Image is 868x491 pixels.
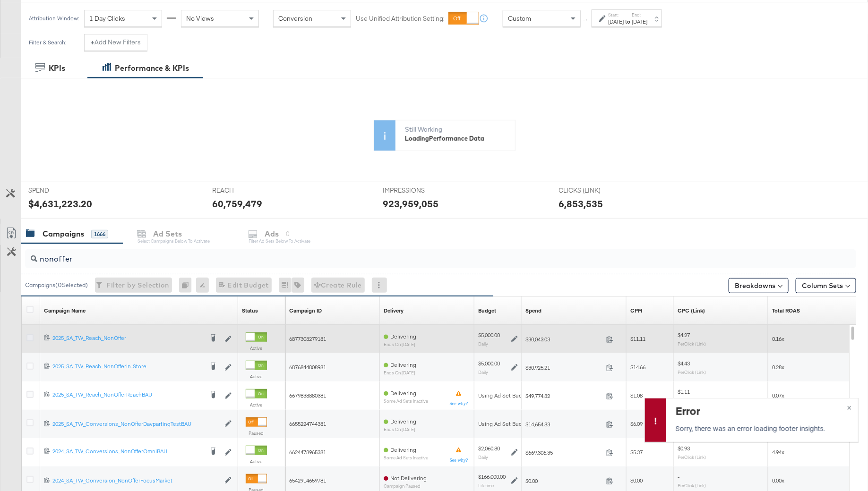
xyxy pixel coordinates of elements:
div: KPIs [49,63,65,74]
span: $669,306.35 [525,449,602,456]
label: Paused [246,430,267,436]
div: Campaigns [43,229,84,239]
a: 2025_SA_TW_Conversions_NonOfferDaypartingTestBAU [52,420,220,428]
a: The average cost you've paid to have 1,000 impressions of your ad. [630,307,642,314]
div: [DATE] [608,18,624,25]
span: $14.66 [630,364,645,371]
span: Custom [508,14,531,23]
input: Search Campaigns by Name, ID or Objective [37,246,780,264]
div: 0 [179,278,196,293]
button: +Add New Filters [84,34,147,51]
label: Active [246,373,267,380]
div: CPC (Link) [678,307,705,314]
span: $4.43 [678,360,690,367]
span: $30,043.03 [525,336,602,343]
sub: Lifetime [478,483,494,488]
button: Column Sets [796,278,856,293]
a: The total amount spent to date. [525,307,541,314]
sub: Some Ad Sets Inactive [384,398,428,404]
div: Spend [525,307,541,314]
sub: ends on [DATE] [384,427,416,432]
p: Sorry, there was an error loading footer insights. [676,423,846,433]
span: 1 Day Clicks [89,14,125,23]
span: Delivering [390,333,416,340]
sub: ends on [DATE] [384,370,416,375]
a: Total ROAS [772,307,800,314]
div: Filter & Search: [28,39,67,46]
a: Your campaign ID. [289,307,322,314]
div: $5,000.00 [478,331,500,339]
a: 2025_SA_TW_Reach_NonOfferReachBAU [52,391,203,400]
div: [DATE] [632,18,647,25]
button: × [841,398,858,415]
span: $0.00 [525,477,602,484]
sub: Campaign Paused [384,483,427,489]
span: × [847,401,851,412]
span: 6624478965381 [289,449,326,456]
div: Delivery [384,307,404,314]
div: 2025_SA_TW_Reach_NonOffer [52,334,203,342]
span: Delivering [390,418,416,425]
label: Active [246,458,267,465]
div: 2025_SA_TW_Reach_NonOfferReachBAU [52,391,203,398]
div: Performance & KPIs [115,63,189,74]
div: 2024_SA_TW_Conversions_NonOfferOmniBAU [52,448,203,455]
div: Using Ad Set Budget [478,420,531,428]
div: Status [242,307,258,314]
label: Use Unified Attribution Setting: [356,14,445,23]
span: 6679838880381 [289,392,326,399]
a: 2024_SA_TW_Conversions_NonOfferOmniBAU [52,448,203,457]
a: Shows the current state of your Ad Campaign. [242,307,258,314]
span: $30,925.21 [525,364,602,371]
sub: Per Click (Link) [678,369,706,375]
a: 2025_SA_TW_Reach_NonOfferIn-Store [52,363,203,372]
span: $4.27 [678,331,690,339]
span: $0.00 [630,477,643,484]
div: $166,000.00 [478,473,506,481]
div: Campaigns ( 0 Selected) [25,281,88,289]
span: ↑ [582,18,591,22]
div: Using Ad Set Budget [478,392,531,399]
span: Delivering [390,361,416,368]
span: $1.08 [630,392,643,399]
div: CPM [630,307,642,314]
strong: + [91,38,95,47]
sub: Per Click (Link) [678,483,706,488]
div: 2025_SA_TW_Reach_NonOfferIn-Store [52,363,203,370]
span: 0.07x [772,392,784,399]
span: $1.11 [678,388,690,395]
strong: to [624,18,632,25]
span: Conversion [278,14,312,23]
div: 1666 [91,230,108,238]
span: - [678,473,679,480]
a: The maximum amount you're willing to spend on your ads, on average each day or over the lifetime ... [478,307,496,314]
a: 2024_SA_TW_Conversion_NonOfferFocusMarket [52,477,220,485]
sub: ends on [DATE] [384,342,416,347]
span: 0.28x [772,364,784,371]
button: Breakdowns [729,278,789,293]
span: $6.09 [630,420,643,427]
span: 6877308279181 [289,335,326,342]
label: Active [246,402,267,408]
div: Error [676,403,846,418]
div: Attribution Window: [28,15,79,22]
span: $5.37 [630,449,643,456]
label: End: [632,12,647,18]
sub: Per Click (Link) [678,341,706,347]
label: Active [246,345,267,351]
label: Start: [608,12,624,18]
sub: Some Ad Sets Inactive [384,455,428,460]
a: Reflects the ability of your Ad Campaign to achieve delivery based on ad states, schedule and bud... [384,307,404,314]
span: 6876844808981 [289,364,326,371]
div: Budget [478,307,496,314]
div: Campaign Name [44,307,86,314]
sub: Daily [478,369,488,375]
sub: Daily [478,454,488,460]
span: $11.11 [630,335,645,342]
sub: Per Click (Link) [678,454,706,460]
span: $14,654.83 [525,421,602,428]
span: 6542914659781 [289,477,326,484]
